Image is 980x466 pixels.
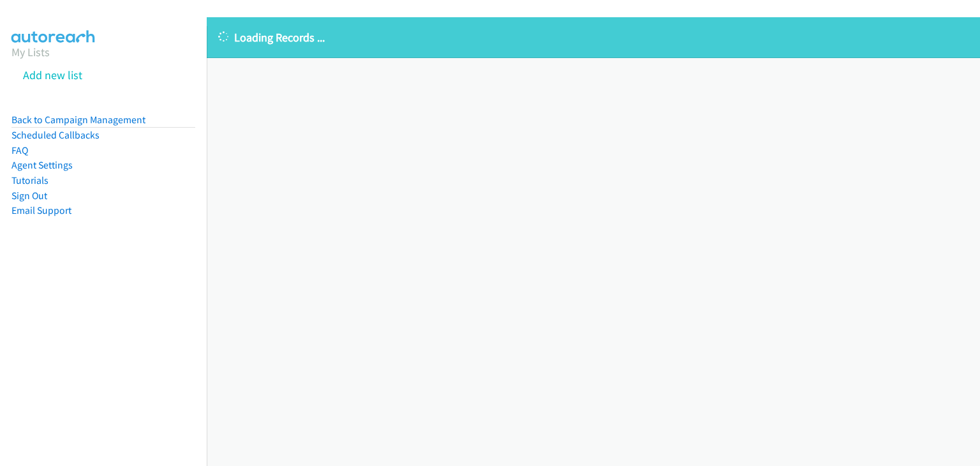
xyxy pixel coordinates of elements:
[11,129,100,141] a: Scheduled Callbacks
[11,204,71,216] a: Email Support
[11,174,48,186] a: Tutorials
[11,45,50,59] a: My Lists
[11,159,73,171] a: Agent Settings
[218,29,969,46] p: Loading Records ...
[11,114,145,126] a: Back to Campaign Management
[11,144,28,156] a: FAQ
[11,190,47,202] a: Sign Out
[23,68,82,82] a: Add new list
